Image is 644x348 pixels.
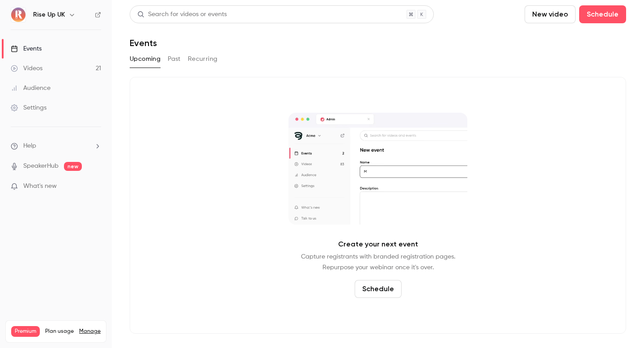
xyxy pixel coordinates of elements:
[338,239,418,250] p: Create your next event
[525,5,576,23] button: New video
[11,8,25,22] img: Rise Up UK
[23,161,59,171] a: SpeakerHub
[301,251,455,273] p: Capture registrants with branded registration pages. Repurpose your webinar once it's over.
[11,326,40,337] span: Premium
[168,52,181,66] button: Past
[130,38,157,48] h1: Events
[137,10,227,19] div: Search for videos or events
[355,280,402,298] button: Schedule
[11,84,51,93] div: Audience
[11,103,47,112] div: Settings
[188,52,218,66] button: Recurring
[11,141,101,151] li: help-dropdown-opener
[130,52,161,66] button: Upcoming
[579,5,626,23] button: Schedule
[11,64,42,73] div: Videos
[23,182,57,191] span: What's new
[45,328,74,335] span: Plan usage
[64,162,82,171] span: new
[90,182,101,191] iframe: Noticeable Trigger
[79,328,101,335] a: Manage
[23,141,36,151] span: Help
[11,44,42,53] div: Events
[33,10,65,19] h6: Rise Up UK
